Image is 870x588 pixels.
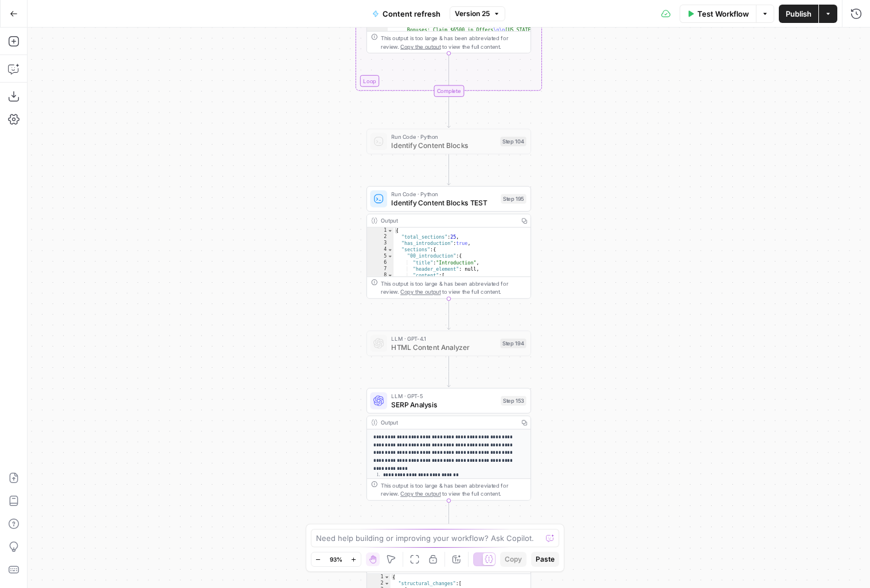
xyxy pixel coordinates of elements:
[447,356,451,387] g: Edge from step_194 to step_153
[391,334,496,343] span: LLM · GPT-4.1
[367,234,393,240] div: 2
[367,259,393,266] div: 6
[779,5,818,23] button: Publish
[391,140,496,151] span: Identify Content Blocks
[536,554,555,564] span: Paste
[365,5,447,23] button: Content refresh
[786,8,812,20] span: Publish
[500,137,526,146] div: Step 104
[387,253,393,259] span: Toggle code folding, rows 5 through 32
[391,399,496,410] span: SERP Analysis
[330,555,342,564] span: 93%
[367,247,393,253] div: 4
[500,552,526,567] button: Copy
[367,574,391,580] div: 1
[391,392,496,400] span: LLM · GPT-5
[400,43,440,49] span: Copy the output
[400,490,440,497] span: Copy the output
[387,228,393,234] span: Toggle code folding, rows 1 through 351
[400,289,440,295] span: Copy the output
[450,6,505,21] button: Version 25
[381,34,526,51] div: This output is too large & has been abbreviated for review. to view the full content.
[381,481,526,498] div: This output is too large & has been abbreviated for review. to view the full content.
[447,97,451,128] g: Edge from step_6-iteration-end to step_104
[367,272,393,278] div: 8
[367,266,393,272] div: 7
[387,272,393,278] span: Toggle code folding, rows 8 through 15
[680,5,756,23] button: Test Workflow
[505,554,522,564] span: Copy
[381,279,526,296] div: This output is too large & has been abbreviated for review. to view the full content.
[367,253,393,259] div: 5
[391,342,496,353] span: HTML Content Analyzer
[367,240,393,247] div: 3
[383,8,440,20] span: Content refresh
[501,396,526,406] div: Step 153
[367,228,393,234] div: 1
[391,197,496,208] span: Identify Content Blocks TEST
[381,216,514,225] div: Output
[366,128,531,154] div: Run Code · PythonIdentify Content BlocksStep 104
[366,85,531,96] div: Complete
[387,247,393,253] span: Toggle code folding, rows 4 through 350
[366,186,531,298] div: Run Code · PythonIdentify Content Blocks TESTStep 195Output{ "total_sections":25, "has_introducti...
[447,299,451,330] g: Edge from step_195 to step_194
[381,418,514,427] div: Output
[384,581,390,587] span: Toggle code folding, rows 2 through 13
[447,154,451,185] g: Edge from step_104 to step_195
[366,330,531,356] div: LLM · GPT-4.1HTML Content AnalyzerStep 194
[697,8,749,20] span: Test Workflow
[391,133,496,141] span: Run Code · Python
[447,501,451,532] g: Edge from step_153 to step_155
[531,552,559,567] button: Paste
[384,574,390,580] span: Toggle code folding, rows 1 through 14
[367,581,391,587] div: 2
[434,85,464,96] div: Complete
[500,338,526,348] div: Step 194
[455,9,490,19] span: Version 25
[391,190,496,198] span: Run Code · Python
[501,194,526,204] div: Step 195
